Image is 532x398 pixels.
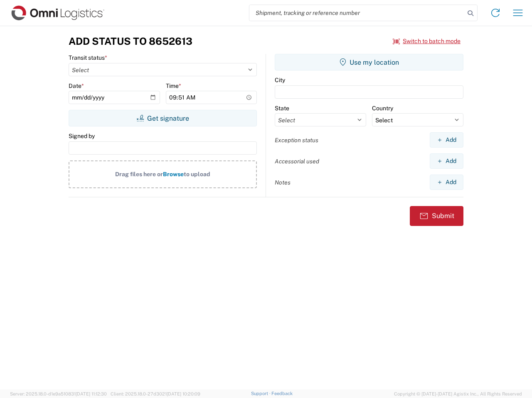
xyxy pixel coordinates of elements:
[430,132,463,148] button: Add
[275,179,291,186] label: Notes
[372,104,393,112] label: Country
[275,104,289,112] label: State
[163,171,184,177] span: Browse
[184,171,210,177] span: to upload
[115,171,163,177] span: Drag files here or
[271,391,293,396] a: Feedback
[69,35,192,47] h3: Add Status to 8652613
[275,76,285,84] label: City
[275,136,318,144] label: Exception status
[69,82,84,90] label: Date
[167,391,200,396] span: [DATE] 10:20:09
[430,153,463,169] button: Add
[166,82,181,90] label: Time
[111,391,200,396] span: Client: 2025.18.0-27d3021
[430,175,463,190] button: Add
[275,158,319,165] label: Accessorial used
[69,132,95,140] label: Signed by
[10,391,107,396] span: Server: 2025.18.0-d1e9a510831
[76,391,107,396] span: [DATE] 11:12:30
[249,5,465,21] input: Shipment, tracking or reference number
[393,34,461,48] button: Switch to batch mode
[410,206,463,226] button: Submit
[394,390,522,398] span: Copyright © [DATE]-[DATE] Agistix Inc., All Rights Reserved
[69,54,107,61] label: Transit status
[69,110,257,126] button: Get signature
[251,391,272,396] a: Support
[275,54,463,70] button: Use my location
